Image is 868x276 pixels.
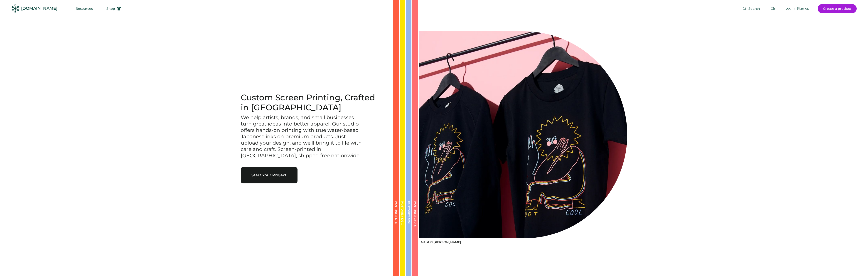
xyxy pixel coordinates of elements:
[241,114,363,159] h3: We help artists, brands, and small businesses turn great ideas into better apparel. Our studio of...
[407,201,410,246] div: PANTONE® 659 U
[70,4,98,13] button: Resources
[737,4,765,13] button: Search
[401,201,404,246] div: PANTONE® 102 C
[241,167,298,183] button: Start Your Project
[419,238,461,245] a: Artist © [PERSON_NAME]
[748,7,760,10] span: Search
[101,4,126,13] button: Shop
[818,4,857,13] button: Create a product
[395,201,397,246] div: PANTONE® 171 C
[795,6,809,11] div: | Sign up
[241,93,382,113] h1: Custom Screen Printing, Crafted in [GEOGRAPHIC_DATA]
[420,240,461,245] div: Artist © [PERSON_NAME]
[785,6,795,11] div: Login
[106,7,115,10] span: Shop
[21,6,57,11] div: [DOMAIN_NAME]
[768,4,777,13] button: Retrieve an order
[414,201,416,246] div: PANTONE® 2345 C
[11,5,19,12] img: Rendered Logo - Screens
